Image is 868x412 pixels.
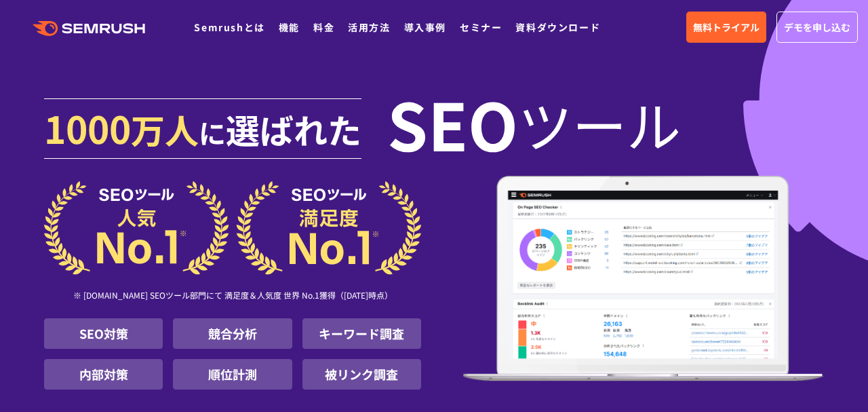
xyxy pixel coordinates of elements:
a: セミナー [460,20,502,34]
li: 内部対策 [44,359,163,390]
li: キーワード調査 [302,318,421,349]
li: 被リンク調査 [302,359,421,390]
span: ツール [518,96,681,151]
a: 導入事例 [404,20,446,34]
a: Semrushとは [194,20,264,34]
a: 機能 [279,20,300,34]
li: SEO対策 [44,318,163,349]
a: 資料ダウンロード [515,20,600,34]
a: 活用方法 [348,20,390,34]
a: 無料トライアル [686,12,766,43]
div: ※ [DOMAIN_NAME] SEOツール部門にて 満足度＆人気度 世界 No.1獲得（[DATE]時点） [44,275,421,318]
span: 1000 [44,100,131,155]
a: 料金 [313,20,334,34]
li: 競合分析 [173,318,292,349]
span: に [199,113,226,152]
li: 順位計測 [173,359,292,390]
span: 万人 [131,105,199,153]
span: 無料トライアル [693,20,759,35]
span: 選ばれた [226,105,361,153]
span: デモを申し込む [784,20,850,35]
span: SEO [387,96,518,151]
a: デモを申し込む [776,12,858,43]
